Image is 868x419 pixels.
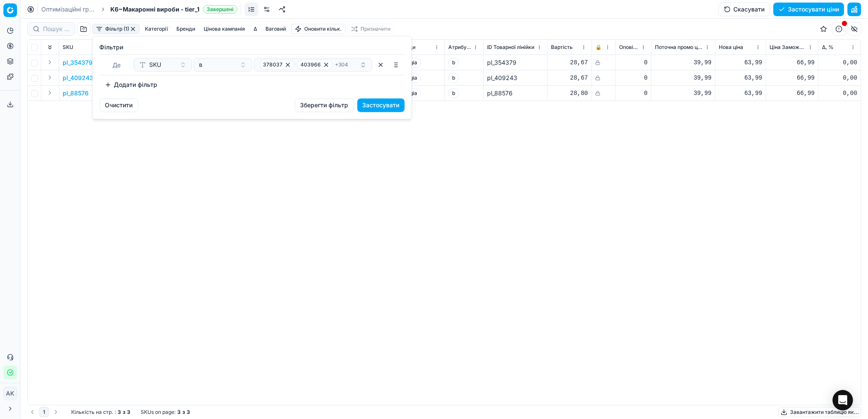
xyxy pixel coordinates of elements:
button: Додати фільтр [100,78,163,92]
span: 403966 [301,61,321,68]
button: 378037403966+304 [254,58,372,72]
span: 378037 [263,61,283,68]
span: SKU [150,60,161,69]
label: Фiльтри [100,43,405,52]
span: Де [112,61,121,69]
button: Очистити [100,98,138,112]
span: + 304 [335,61,349,68]
button: Застосувати [358,98,405,112]
span: в [199,60,203,69]
button: Зберегти фільтр [295,98,354,112]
